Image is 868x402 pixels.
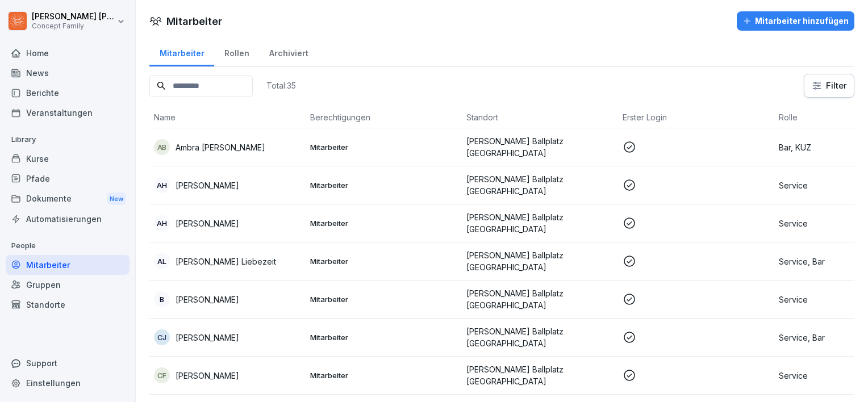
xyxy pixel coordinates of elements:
[154,139,170,155] div: AB
[154,253,170,269] div: AL
[149,37,214,66] a: Mitarbeiter
[466,287,614,311] p: [PERSON_NAME] Ballplatz [GEOGRAPHIC_DATA]
[310,332,457,342] p: Mitarbeiter
[149,107,306,128] th: Name
[176,256,276,267] p: [PERSON_NAME] Liebezeit
[32,12,115,22] p: [PERSON_NAME] [PERSON_NAME]
[266,80,296,91] p: Total: 35
[466,363,614,387] p: [PERSON_NAME] Ballplatz [GEOGRAPHIC_DATA]
[310,180,457,190] p: Mitarbeiter
[154,215,170,231] div: AH
[166,14,222,29] h1: Mitarbeiter
[176,294,239,305] p: [PERSON_NAME]
[6,83,130,103] a: Berichte
[737,11,854,31] button: Mitarbeiter hinzufügen
[214,37,259,66] a: Rollen
[6,255,130,275] a: Mitarbeiter
[310,256,457,266] p: Mitarbeiter
[259,37,318,66] a: Archiviert
[154,177,170,193] div: AH
[6,43,130,63] a: Home
[154,367,170,383] div: CF
[6,209,130,229] a: Automatisierungen
[306,107,462,128] th: Berechtigungen
[6,63,130,83] a: News
[804,74,854,97] button: Filter
[6,189,130,210] a: DokumenteNew
[466,173,614,197] p: [PERSON_NAME] Ballplatz [GEOGRAPHIC_DATA]
[811,80,847,91] div: Filter
[6,169,130,189] a: Pfade
[466,325,614,349] p: [PERSON_NAME] Ballplatz [GEOGRAPHIC_DATA]
[618,107,774,128] th: Erster Login
[466,249,614,273] p: [PERSON_NAME] Ballplatz [GEOGRAPHIC_DATA]
[6,353,130,373] div: Support
[466,211,614,235] p: [PERSON_NAME] Ballplatz [GEOGRAPHIC_DATA]
[310,370,457,380] p: Mitarbeiter
[176,370,239,382] p: [PERSON_NAME]
[6,103,130,123] a: Veranstaltungen
[310,142,457,152] p: Mitarbeiter
[310,218,457,228] p: Mitarbeiter
[154,291,170,307] div: B
[6,189,130,210] div: Dokumente
[742,15,849,27] div: Mitarbeiter hinzufügen
[462,107,618,128] th: Standort
[6,275,130,295] a: Gruppen
[310,294,457,304] p: Mitarbeiter
[6,237,130,255] p: People
[154,329,170,345] div: CJ
[466,135,614,159] p: [PERSON_NAME] Ballplatz [GEOGRAPHIC_DATA]
[32,22,115,30] p: Concept Family
[6,373,130,393] a: Einstellungen
[176,179,239,191] p: [PERSON_NAME]
[176,217,239,229] p: [PERSON_NAME]
[176,141,265,153] p: Ambra [PERSON_NAME]
[107,192,126,206] div: New
[176,332,239,344] p: [PERSON_NAME]
[6,295,130,315] a: Standorte
[6,131,130,149] p: Library
[6,149,130,169] a: Kurse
